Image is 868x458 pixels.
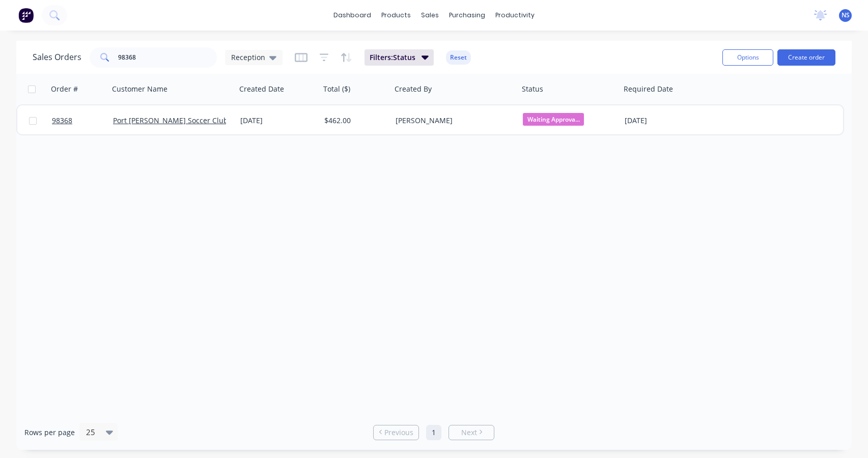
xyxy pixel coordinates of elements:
img: Factory [18,8,34,23]
span: Filters: Status [370,52,415,63]
button: Options [722,49,773,66]
span: Rows per page [24,427,75,438]
div: Customer Name [112,84,167,94]
div: products [376,8,416,23]
button: Create order [777,49,835,66]
button: Filters:Status [365,49,434,66]
button: Reset [446,50,471,65]
h1: Sales Orders [33,52,81,62]
a: dashboard [328,8,376,23]
span: 98368 [52,116,72,126]
div: Created By [395,84,432,94]
span: Reception [231,52,265,63]
div: $462.00 [324,116,384,126]
div: Total ($) [323,84,350,94]
span: Previous [384,427,413,438]
span: Waiting Approva... [523,113,584,126]
span: Next [461,427,477,438]
div: productivity [490,8,540,23]
div: purchasing [444,8,490,23]
a: Port [PERSON_NAME] Soccer Club [113,116,228,125]
div: Created Date [239,84,284,94]
a: Next page [449,427,494,438]
a: Previous page [374,427,418,438]
div: [DATE] [625,116,706,126]
div: sales [416,8,444,23]
div: [DATE] [240,116,316,126]
input: Search... [118,47,217,68]
ul: Pagination [369,425,498,440]
a: 98368 [52,105,113,136]
div: Required Date [624,84,673,94]
span: NS [842,11,850,20]
a: Page 1 is your current page [426,425,441,440]
div: [PERSON_NAME] [396,116,509,126]
div: Order # [51,84,78,94]
div: Status [522,84,543,94]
